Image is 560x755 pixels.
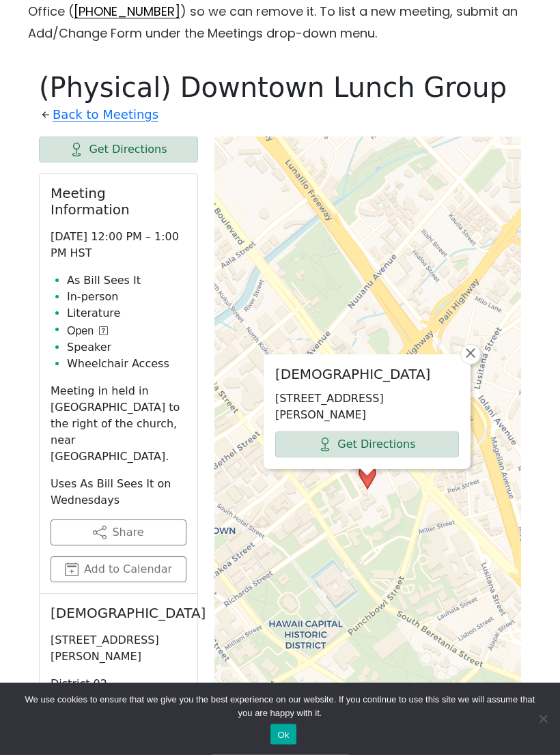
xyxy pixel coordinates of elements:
li: Speaker [67,340,186,356]
button: Ok [270,724,296,745]
p: Uses As Bill Sees It on Wednesdays [51,476,186,509]
p: District 02 - [GEOGRAPHIC_DATA] [51,676,186,709]
span: Open [67,324,94,340]
h2: Meeting Information [51,186,186,218]
button: Add to Calendar [51,557,186,583]
li: In-person [67,289,186,306]
h2: [DEMOGRAPHIC_DATA] [275,367,459,383]
span: × [464,345,477,362]
p: [STREET_ADDRESS][PERSON_NAME] [51,633,186,666]
a: Close popup [460,345,481,365]
a: [PHONE_NUMBER] [74,3,180,20]
a: Get Directions [39,137,198,163]
p: [STREET_ADDRESS][PERSON_NAME] [275,391,459,424]
a: Back to Meetings [53,104,158,126]
h1: (Physical) Downtown Lunch Group [39,72,521,104]
button: Open [67,324,108,340]
h2: [DEMOGRAPHIC_DATA] [51,606,186,622]
span: We use cookies to ensure that we give you the best experience on our website. If you continue to ... [20,693,540,720]
li: Wheelchair Access [67,356,186,373]
span: No [536,712,550,726]
li: Literature [67,306,186,322]
li: As Bill Sees It [67,273,186,289]
a: Get Directions [275,432,459,458]
p: Meeting in held in [GEOGRAPHIC_DATA] to the right of the church, near [GEOGRAPHIC_DATA]. [51,384,186,466]
p: [DATE] 12:00 PM – 1:00 PM HST [51,229,186,262]
button: Share [51,520,186,546]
